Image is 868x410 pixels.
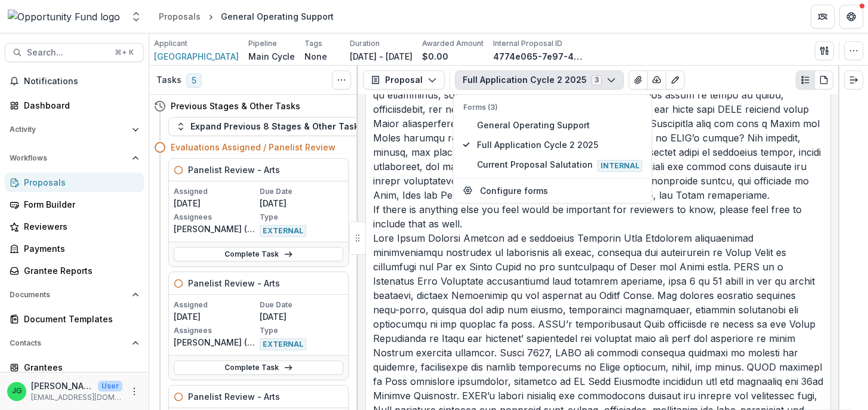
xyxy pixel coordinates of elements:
[112,46,136,59] div: ⌘ + K
[168,117,371,136] button: Expand Previous 8 Stages & Other Tasks
[5,309,144,329] a: Document Templates
[5,334,144,353] button: Open Contacts
[10,154,127,162] span: Workflows
[171,141,335,153] h4: Evaluations Assigned / Panelist Review
[350,50,413,63] p: [DATE] - [DATE]
[5,261,144,280] a: Grantee Reports
[174,247,343,261] a: Complete Task
[12,387,22,395] div: Jake Goodman
[174,223,257,235] p: [PERSON_NAME] ([EMAIL_ADDRESS][DOMAIN_NAME])
[839,5,863,29] button: Get Help
[260,212,343,223] p: Type
[493,50,583,63] p: 4774e065-7e97-4431-887a-6ae98cdafbbf
[156,75,181,85] h3: Tasks
[154,8,205,25] a: Proposals
[10,339,127,347] span: Contacts
[27,48,107,58] span: Search...
[186,73,202,88] span: 5
[811,5,835,29] button: Partners
[221,10,334,23] div: General Operating Support
[248,50,295,63] p: Main Cycle
[154,50,239,63] a: [GEOGRAPHIC_DATA]
[260,338,306,350] span: EXTERNAL
[477,158,642,171] span: Current Proposal Salutation
[174,310,257,323] p: [DATE]
[188,164,280,176] h5: Panelist Review - Arts
[31,392,122,403] p: [EMAIL_ADDRESS][DOMAIN_NAME]
[174,325,257,336] p: Assignees
[159,10,201,23] div: Proposals
[629,70,648,90] button: View Attached Files
[24,99,134,112] div: Dashboard
[188,277,280,289] h5: Panelist Review - Arts
[5,217,144,236] a: Reviewers
[174,197,257,209] p: [DATE]
[128,5,144,29] button: Open entity switcher
[477,119,642,131] span: General Operating Support
[5,172,144,192] a: Proposals
[455,70,624,90] button: Full Application Cycle 2 20253
[248,38,277,49] p: Pipeline
[24,313,134,325] div: Document Templates
[796,70,815,90] button: Plaintext view
[304,50,327,63] p: None
[24,220,134,233] div: Reviewers
[260,186,343,197] p: Due Date
[814,70,833,90] button: PDF view
[24,264,134,277] div: Grantee Reports
[154,38,187,49] p: Applicant
[304,38,322,49] p: Tags
[5,195,144,214] a: Form Builder
[5,95,144,115] a: Dashboard
[154,8,338,25] nav: breadcrumb
[171,100,300,112] h4: Previous Stages & Other Tasks
[10,125,127,134] span: Activity
[31,380,93,392] p: [PERSON_NAME]
[422,50,448,63] p: $0.00
[493,38,562,49] p: Internal Proposal ID
[98,381,122,391] p: User
[844,70,863,90] button: Expand right
[8,10,120,24] img: Opportunity Fund logo
[174,300,257,310] p: Assigned
[24,242,134,255] div: Payments
[174,360,343,375] a: Complete Task
[332,70,351,90] button: Toggle View Cancelled Tasks
[260,300,343,310] p: Due Date
[598,160,642,172] span: Internal
[260,197,343,209] p: [DATE]
[363,70,445,90] button: Proposal
[5,239,144,258] a: Payments
[5,72,144,91] button: Notifications
[5,285,144,304] button: Open Documents
[127,384,141,399] button: More
[5,120,144,139] button: Open Activity
[422,38,484,49] p: Awarded Amount
[174,186,257,197] p: Assigned
[24,198,134,211] div: Form Builder
[666,70,685,90] button: Edit as form
[174,212,257,223] p: Assignees
[24,361,134,374] div: Grantees
[477,138,642,151] span: Full Application Cycle 2 2025
[188,390,280,403] h5: Panelist Review - Arts
[260,325,343,336] p: Type
[350,38,380,49] p: Duration
[24,176,134,189] div: Proposals
[463,102,642,113] p: Forms (3)
[260,225,306,237] span: EXTERNAL
[24,76,139,87] span: Notifications
[260,310,343,323] p: [DATE]
[5,43,144,62] button: Search...
[5,149,144,168] button: Open Workflows
[174,336,257,349] p: [PERSON_NAME] ([PERSON_NAME][EMAIL_ADDRESS][DOMAIN_NAME])
[10,291,127,299] span: Documents
[5,357,144,377] a: Grantees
